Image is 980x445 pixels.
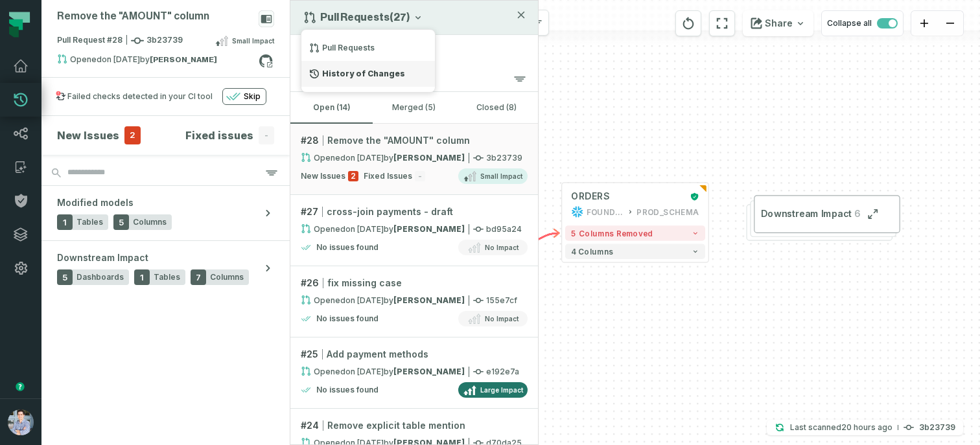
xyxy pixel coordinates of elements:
[301,61,435,87] div: History of Changes
[8,409,34,435] img: avatar of Alon Nafta
[303,11,423,24] button: Pull Requests(27)
[301,29,436,93] div: Pull Requests(27)
[301,35,435,61] div: Pull Requests
[14,381,26,393] div: Tooltip anchor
